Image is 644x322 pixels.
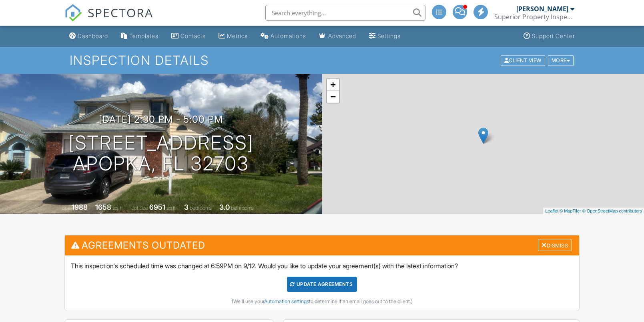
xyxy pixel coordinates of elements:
a: Zoom in [327,79,339,91]
a: Contacts [168,29,209,44]
div: This inspection's scheduled time was changed at 6:59PM on 9/12. Would you like to update your agr... [65,255,579,311]
div: 3 [184,203,189,211]
a: Dashboard [66,29,111,44]
a: Settings [366,29,404,44]
a: Automation settings [264,298,309,304]
span: bathrooms [231,205,254,211]
a: Zoom out [327,91,339,103]
span: SPECTORA [88,4,153,21]
span: sq. ft. [112,205,124,211]
h3: [DATE] 2:30 pm - 5:00 pm [99,114,223,125]
div: Settings [377,32,401,39]
a: © MapTiler [560,209,581,213]
div: Update Agreements [287,277,357,292]
div: Dismiss [538,239,572,251]
a: Advanced [316,29,359,44]
div: (We'll use your to determine if an email goes out to the client.) [71,298,573,305]
div: Automations [271,32,306,39]
span: Built [62,205,70,211]
div: | [543,208,644,215]
div: Dashboard [78,32,108,39]
a: © OpenStreetMap contributors [582,209,642,213]
a: SPECTORA [64,11,153,28]
div: Advanced [328,32,356,39]
div: Client View [501,55,545,66]
div: Superior Property Inspections LLC [494,13,574,21]
div: 3.0 [219,203,230,211]
input: Search everything... [265,5,425,21]
div: 1658 [95,203,111,211]
img: The Best Home Inspection Software - Spectora [64,4,82,22]
div: More [548,55,574,66]
div: Support Center [532,32,575,39]
h3: Agreements Outdated [65,235,579,255]
span: Lot Size [131,205,148,211]
span: sq.ft. [167,205,177,211]
div: Templates [129,32,158,39]
a: Metrics [215,29,251,44]
div: Metrics [227,32,248,39]
div: [PERSON_NAME] [516,5,568,13]
a: Templates [118,29,162,44]
a: Support Center [520,29,578,44]
a: Client View [500,57,547,63]
div: 6951 [149,203,165,211]
div: Contacts [181,32,206,39]
h1: [STREET_ADDRESS] Apopka, FL 32703 [68,132,254,175]
div: 1988 [72,203,88,211]
a: Automations (Advanced) [257,29,309,44]
span: bedrooms [190,205,212,211]
a: Leaflet [545,209,558,213]
h1: Inspection Details [70,53,575,67]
